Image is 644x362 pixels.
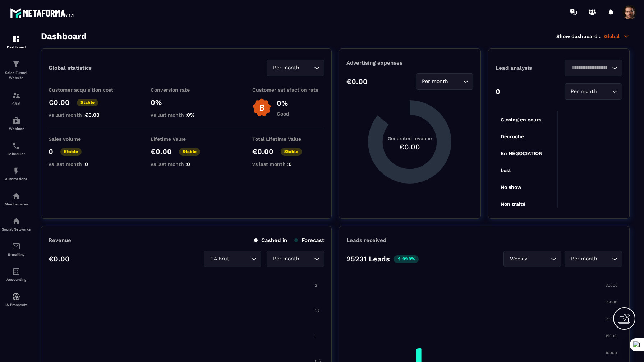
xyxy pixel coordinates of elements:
p: Customer acquisition cost [49,87,120,93]
p: Total Lifetime Value [252,136,324,142]
p: 99.9% [394,255,419,263]
p: Global statistics [49,65,92,71]
input: Search for option [231,255,249,263]
div: Search for option [503,251,561,267]
p: €0.00 [49,98,70,107]
input: Search for option [599,255,610,263]
img: formation [12,91,20,100]
div: Search for option [204,251,261,267]
div: Search for option [565,251,622,267]
span: Per month [271,255,301,263]
p: vs last month : [151,112,222,118]
img: b-badge-o.b3b20ee6.svg [252,98,271,117]
p: €0.00 [151,147,172,156]
tspan: 1.5 [315,308,319,313]
span: Per month [420,78,450,85]
tspan: Non traité [501,201,525,207]
p: Sales Funnel Website [2,70,31,80]
img: automations [12,167,20,175]
p: Advertising expenses [346,60,473,66]
p: Forecast [294,237,324,243]
p: Accounting [2,278,31,282]
div: Search for option [416,73,473,90]
img: social-network [12,217,20,226]
p: Good [277,111,289,117]
h3: Dashboard [41,31,87,41]
tspan: 10000 [606,351,617,355]
tspan: Lost [501,167,511,173]
div: Search for option [565,83,622,100]
span: 0 [85,161,88,167]
p: Member area [2,202,31,206]
span: 0% [187,112,195,118]
p: Global [604,33,630,40]
p: CRM [2,102,31,106]
p: 25231 Leads [346,255,390,263]
p: Social Networks [2,227,31,231]
img: formation [12,60,20,69]
p: Dashboard [2,45,31,49]
a: social-networksocial-networkSocial Networks [2,212,31,237]
img: automations [12,116,20,125]
p: vs last month : [49,112,120,118]
p: vs last month : [252,161,324,167]
tspan: 25000 [606,300,617,305]
p: Conversion rate [151,87,222,93]
span: 0 [289,161,292,167]
img: email [12,242,20,251]
p: €0.00 [346,77,368,86]
p: €0.00 [49,255,70,263]
a: schedulerschedulerScheduler [2,136,31,161]
p: Stable [60,148,82,156]
span: Per month [271,64,301,72]
a: automationsautomationsWebinar [2,111,31,136]
p: Scheduler [2,152,31,156]
p: Lifetime Value [151,136,222,142]
p: IA Prospects [2,303,31,307]
span: Weekly [508,255,529,263]
img: logo [10,6,75,19]
p: vs last month : [49,161,120,167]
tspan: 20000 [606,317,618,321]
tspan: 15000 [606,334,617,338]
input: Search for option [529,255,549,263]
tspan: 30000 [606,283,618,288]
span: Per month [569,88,599,96]
p: Automations [2,177,31,181]
p: 0 [496,87,500,96]
div: Search for option [267,60,324,76]
p: Lead analysis [496,65,559,71]
span: Per month [569,255,599,263]
span: €0.00 [85,112,100,118]
p: Leads received [346,237,386,243]
tspan: No show [501,184,522,190]
p: Stable [281,148,302,156]
a: formationformationCRM [2,86,31,111]
img: formation [12,35,20,43]
div: Search for option [565,60,622,76]
img: automations [12,292,20,301]
a: automationsautomationsAutomations [2,161,31,186]
p: E-mailing [2,252,31,256]
p: Customer satisfaction rate [252,87,324,93]
tspan: Décroché [501,134,524,139]
p: 0 [49,147,53,156]
a: accountantaccountantAccounting [2,262,31,287]
p: Cashed in [254,237,287,243]
p: Sales volume [49,136,120,142]
input: Search for option [569,64,610,72]
p: 0% [151,98,222,107]
p: €0.00 [252,147,273,156]
input: Search for option [301,255,312,263]
img: scheduler [12,141,20,150]
span: 0 [187,161,190,167]
span: CA Brut [208,255,231,263]
tspan: 2 [315,283,317,288]
input: Search for option [450,78,461,85]
p: Webinar [2,127,31,131]
a: formationformationSales Funnel Website [2,55,31,86]
input: Search for option [599,88,610,96]
tspan: 1 [315,334,316,338]
img: accountant [12,267,20,276]
div: Search for option [267,251,324,267]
